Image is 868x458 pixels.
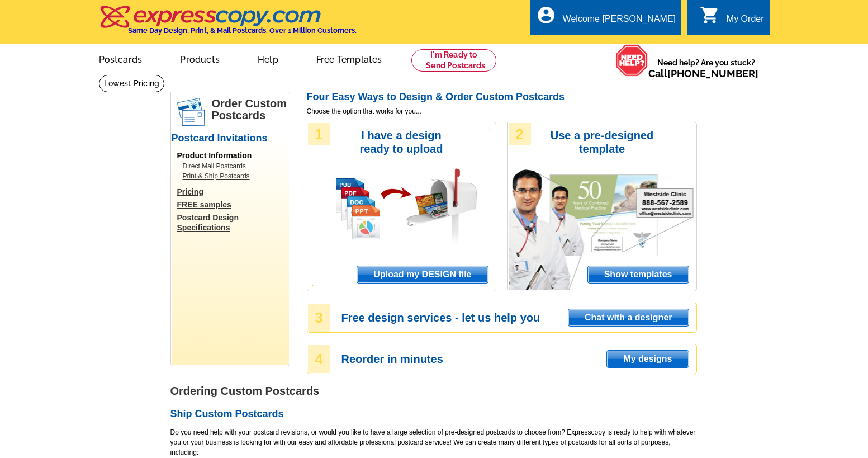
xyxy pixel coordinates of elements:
h3: I have a design ready to upload [344,129,459,155]
a: Postcards [81,45,160,72]
div: 4 [308,345,330,373]
a: shopping_cart My Order [700,12,764,26]
h2: Four Easy Ways to Design & Order Custom Postcards [307,91,697,103]
a: My designs [606,350,689,368]
span: Product Information [177,151,252,160]
h3: Free design services - let us help you [341,313,696,323]
div: 3 [308,304,330,332]
h3: Reorder in minutes [341,354,696,364]
p: Do you need help with your postcard revisions, or would you like to have a large selection of pre... [170,427,697,457]
h1: Order Custom Postcards [212,98,289,121]
a: Same Day Design, Print, & Mail Postcards. Over 1 Million Customers. [99,13,357,35]
span: Choose the option that works for you... [307,106,697,116]
span: Show templates [588,266,689,283]
span: Call [648,68,758,79]
i: account_circle [536,5,556,25]
span: Upload my DESIGN file [357,266,487,283]
a: Products [162,45,238,72]
h2: Postcard Invitations [172,133,289,145]
strong: Ordering Custom Postcards [170,385,320,397]
span: Chat with a designer [568,309,688,326]
h2: Ship Custom Postcards [170,408,697,421]
span: Need help? Are you stuck? [648,57,764,79]
a: Postcard Design Specifications [177,213,289,233]
i: shopping_cart [700,5,720,25]
a: Direct Mail Postcards [183,161,283,171]
div: Welcome [PERSON_NAME] [563,14,676,30]
a: FREE samples [177,200,289,210]
img: postcards.png [177,98,205,126]
span: My designs [607,351,688,367]
a: Show templates [587,266,689,284]
a: Pricing [177,187,289,197]
a: Help [240,45,296,72]
h4: Same Day Design, Print, & Mail Postcards. Over 1 Million Customers. [128,26,357,35]
div: 1 [308,123,330,145]
a: Upload my DESIGN file [357,266,488,284]
img: help [615,44,648,77]
h3: Use a pre-designed template [545,129,660,155]
a: Chat with a designer [568,309,689,327]
a: Print & Ship Postcards [183,171,283,181]
div: 2 [509,123,531,145]
a: Free Templates [298,45,400,72]
div: My Order [727,14,764,30]
a: [PHONE_NUMBER] [667,68,758,79]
